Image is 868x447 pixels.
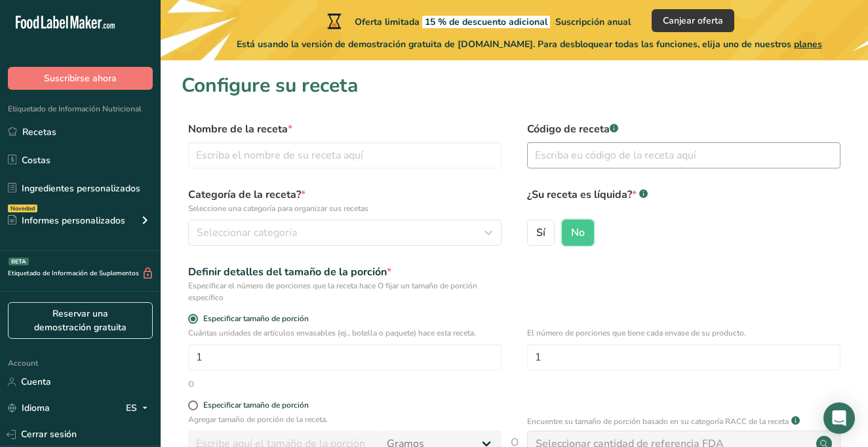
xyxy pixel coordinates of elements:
[8,397,50,419] a: Idioma
[527,416,789,427] p: Encuentre su tamaño de porción basado en su categoría RACC de la receta
[8,67,153,90] button: Suscribirse ahora
[823,402,855,434] div: Open Intercom Messenger
[188,203,502,214] p: Seleccione una categoría para organizar sus recetas
[188,142,502,168] input: Escriba el nombre de su receta aquí
[237,37,822,51] span: Está usando la versión de demostración gratuita de [DOMAIN_NAME]. Para desbloquear todas las func...
[203,400,309,410] div: Especificar tamaño de porción
[794,38,822,50] span: planes
[126,400,153,416] div: ES
[422,16,550,28] span: 15 % de descuento adicional
[663,14,723,28] span: Canjear oferta
[8,204,37,212] div: Novedad
[188,121,502,137] label: Nombre de la receta
[197,225,297,241] span: Seleccionar categoría
[652,9,734,32] button: Canjear oferta
[325,13,631,29] div: Oferta limitada
[555,16,631,28] span: Suscripción anual
[527,142,840,168] input: Escriba eu código de la receta aquí
[188,327,502,339] p: Cuántas unidades de artículos envasables (ej., botella o paquete) hace esta receta.
[188,187,502,214] label: Categoría de la receta?
[527,121,840,137] label: Código de receta
[188,220,502,246] button: Seleccionar categoría
[198,314,309,324] span: Especificar tamaño de porción
[8,214,125,227] div: Informes personalizados
[536,226,545,239] span: Sí
[9,258,29,265] div: BETA
[188,414,502,425] p: Agregar tamaño de porción de la receta.
[44,71,117,85] span: Suscribirse ahora
[527,187,840,214] label: ¿Su receta es líquida?
[188,378,194,390] div: O
[188,264,502,280] div: Definir detalles del tamaño de la porción
[571,226,585,239] span: No
[188,280,502,303] div: Especificar el número de porciones que la receta hace O fijar un tamaño de porción específico
[527,327,840,339] p: El número de porciones que tiene cada envase de su producto.
[8,302,153,339] a: Reservar una demostración gratuita
[182,71,847,100] h1: Configure su receta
